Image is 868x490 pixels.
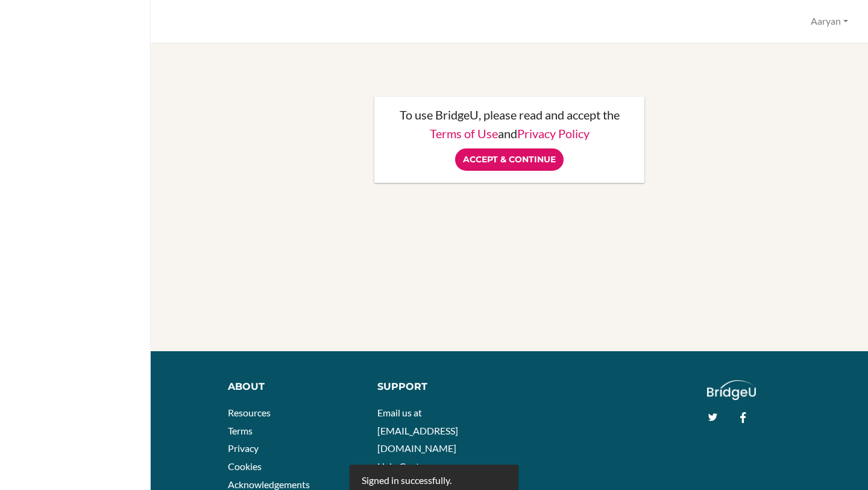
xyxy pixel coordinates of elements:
div: About [228,380,360,394]
a: Cookies [228,460,262,472]
a: Privacy Policy [517,126,590,141]
a: Help Center [377,460,428,472]
div: Support [377,380,500,394]
img: logo_white@2x-f4f0deed5e89b7ecb1c2cc34c3e3d731f90f0f143d5ea2071677605dd97b5244.png [707,380,756,400]
a: Privacy [228,442,259,454]
p: To use BridgeU, please read and accept the [386,109,632,121]
a: Resources [228,407,271,418]
p: and [386,127,632,139]
a: Terms [228,425,253,436]
a: Email us at [EMAIL_ADDRESS][DOMAIN_NAME] [377,407,458,454]
button: Aaryan [805,10,854,33]
div: Signed in successfully. [362,474,451,488]
a: Terms of Use [430,126,498,141]
input: Accept & Continue [455,148,564,171]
